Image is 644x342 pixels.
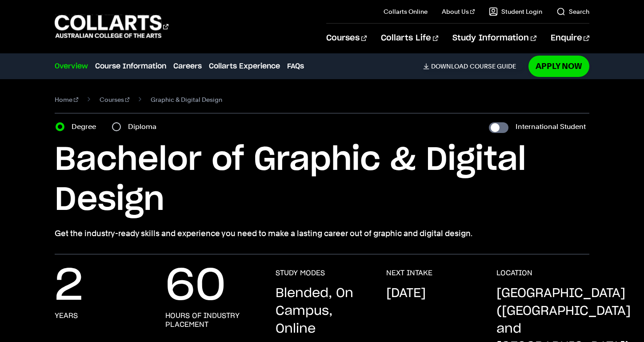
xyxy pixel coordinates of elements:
label: Diploma [128,121,162,133]
h3: years [55,311,78,320]
a: DownloadCourse Guide [423,62,523,70]
h3: LOCATION [496,269,532,278]
a: Search [556,7,589,16]
a: About Us [442,7,475,16]
a: Study Information [452,24,536,53]
a: Enquire [551,24,589,53]
a: Careers [173,61,202,72]
span: Download [431,62,468,70]
a: Student Login [489,7,542,16]
p: [DATE] [386,285,426,302]
p: 60 [165,269,226,304]
a: Course Information [95,61,166,72]
a: FAQs [287,61,304,72]
h3: STUDY MODES [276,269,325,278]
span: Graphic & Digital Design [151,93,222,106]
p: Get the industry-ready skills and experience you need to make a lasting career out of graphic and... [55,227,589,240]
p: Blended, On Campus, Online [276,285,368,338]
a: Courses [326,24,367,53]
a: Courses [100,93,130,106]
a: Apply Now [528,56,589,76]
a: Overview [55,61,88,72]
h3: NEXT INTAKE [386,269,432,278]
div: Go to homepage [55,14,168,39]
label: Degree [72,121,101,133]
a: Collarts Life [381,24,438,53]
a: Collarts Experience [209,61,280,72]
h3: hours of industry placement [165,311,258,329]
label: International Student [516,121,586,133]
a: Collarts Online [384,7,428,16]
a: Home [55,93,78,106]
p: 2 [55,269,83,304]
h1: Bachelor of Graphic & Digital Design [55,140,589,220]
